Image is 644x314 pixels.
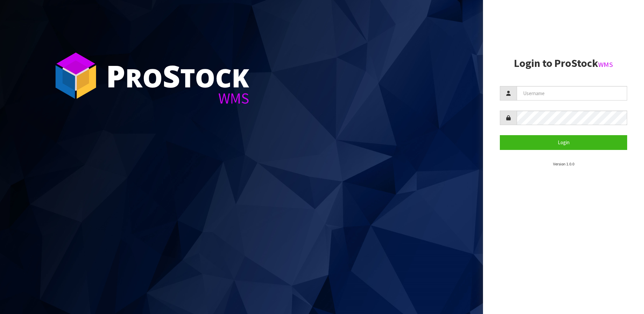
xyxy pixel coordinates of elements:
div: WMS [106,91,249,106]
h2: Login to ProStock [500,57,627,69]
div: ro tock [106,61,249,91]
small: Version 1.0.0 [553,161,574,166]
small: WMS [598,60,613,69]
img: ProStock Cube [51,50,101,101]
span: P [106,55,125,96]
button: Login [500,135,627,150]
span: S [163,55,180,96]
input: Username [517,86,627,101]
